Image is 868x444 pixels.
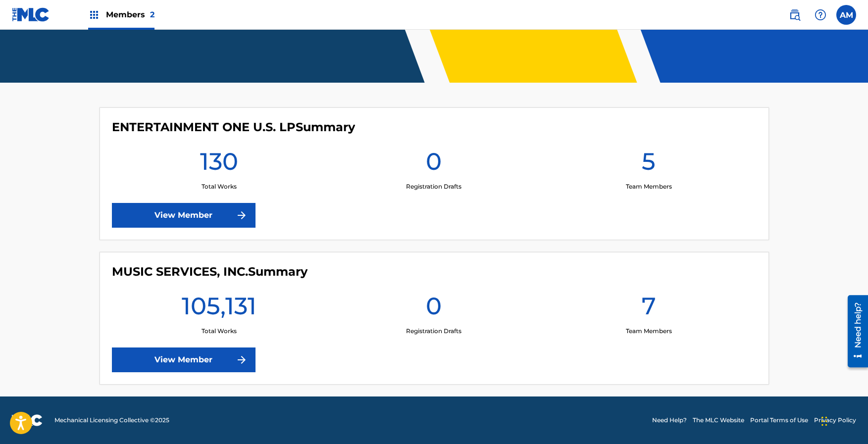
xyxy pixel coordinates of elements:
[811,5,830,25] div: Help
[840,291,868,371] iframe: Resource Center
[406,182,461,191] p: Registration Drafts
[106,9,154,20] span: Members
[202,327,237,336] p: Total Works
[626,182,672,191] p: Team Members
[236,354,248,366] img: f7272a7cc735f4ea7f67.svg
[642,291,656,327] h1: 7
[54,416,169,425] span: Mechanical Licensing Collective © 2025
[12,414,43,426] img: logo
[426,147,442,182] h1: 0
[202,182,237,191] p: Total Works
[112,347,255,372] a: View Member
[814,416,856,425] a: Privacy Policy
[642,147,656,182] h1: 5
[150,10,154,19] span: 2
[112,203,255,228] a: View Member
[236,209,248,221] img: f7272a7cc735f4ea7f67.svg
[815,9,826,21] img: help
[200,147,238,182] h1: 130
[836,5,856,25] div: User Menu
[426,291,442,327] h1: 0
[12,7,50,22] img: MLC Logo
[406,327,461,336] p: Registration Drafts
[182,291,256,327] h1: 105,131
[652,416,687,425] a: Need Help?
[785,5,805,25] a: Public Search
[112,120,355,135] h4: ENTERTAINMENT ONE U.S. LP
[789,9,801,21] img: search
[821,406,827,436] div: Drag
[818,396,868,444] iframe: Chat Widget
[88,9,100,21] img: Top Rightsholders
[693,416,744,425] a: The MLC Website
[750,416,808,425] a: Portal Terms of Use
[112,264,307,279] h4: MUSIC SERVICES, INC.
[626,327,672,336] p: Team Members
